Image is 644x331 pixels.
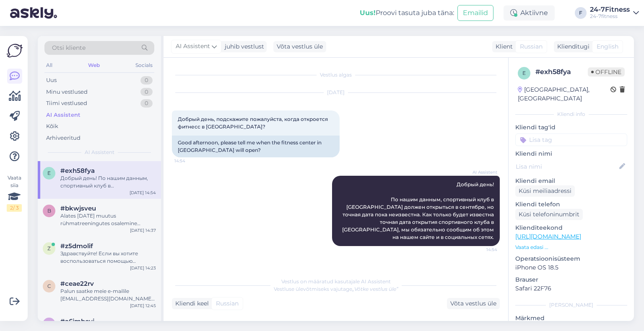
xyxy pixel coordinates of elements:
span: 14:54 [174,158,206,164]
p: Klienditeekond [515,223,627,232]
div: Proovi tasuta juba täna: [360,8,454,18]
span: #z5dmolif [60,242,93,250]
p: Safari 22F76 [515,284,627,293]
div: 24-7fitness [590,13,630,20]
span: AI Assistent [466,169,497,175]
span: #exh58fya [60,167,95,174]
div: Kliendi keel [172,299,209,308]
div: Küsi meiliaadressi [515,185,575,197]
span: 14:54 [466,246,497,253]
p: Vaata edasi ... [515,244,627,251]
div: 0 [140,76,153,85]
b: Uus! [360,9,376,17]
div: Kliendi info [515,110,627,118]
span: a [47,321,51,327]
div: juhib vestlust [221,42,264,51]
span: Russian [520,42,543,51]
div: Vestlus algas [172,71,500,79]
p: Kliendi telefon [515,200,627,209]
span: Russian [216,299,239,308]
div: [DATE] 14:37 [130,227,156,233]
div: Palun saatke meie e-mailile [EMAIL_ADDRESS][DOMAIN_NAME] maksekorraldus, et saaksime kontrollida ... [60,287,156,303]
span: b [47,208,51,214]
div: Kõik [46,122,58,131]
div: Klienditugi [554,42,589,51]
p: Märkmed [515,314,627,323]
div: Klient [492,42,513,51]
div: Aktiivne [504,5,555,21]
span: #ceae22rv [60,280,94,287]
span: AI Assistent [85,149,114,156]
span: AI Assistent [176,42,210,51]
img: Askly Logo [7,43,23,59]
span: Otsi kliente [52,44,86,52]
div: Good afternoon, please tell me when the fitness center in [GEOGRAPHIC_DATA] will open? [172,136,340,157]
div: [DATE] 12:45 [130,303,156,309]
div: Minu vestlused [46,88,88,96]
button: Emailid [457,5,493,21]
span: e [47,170,51,176]
div: [DATE] 14:23 [130,265,156,271]
div: [GEOGRAPHIC_DATA], [GEOGRAPHIC_DATA] [518,85,610,103]
input: Lisa tag [515,133,627,146]
p: iPhone OS 18.5 [515,263,627,272]
span: #bkwjsveu [60,205,96,212]
span: e [522,70,526,76]
span: z [47,245,51,251]
div: Arhiveeritud [46,134,80,142]
p: Brauser [515,275,627,284]
span: Добрый день, подскажите пожалуйста, когда откроется фитнесс в [GEOGRAPHIC_DATA]? [178,116,329,130]
div: F [575,7,587,19]
p: Kliendi email [515,177,627,185]
i: „Võtke vestlus üle” [352,286,398,292]
div: [DATE] [172,89,500,96]
div: 2 / 3 [7,204,22,212]
span: Offline [588,67,625,77]
span: #a6jmbcyj [60,318,94,325]
div: [PERSON_NAME] [515,301,627,309]
a: [URL][DOMAIN_NAME] [515,233,581,240]
span: c [47,283,51,289]
div: [DATE] 14:54 [130,190,156,196]
span: Vestlus on määratud kasutajale AI Assistent [281,278,391,285]
div: Küsi telefoninumbrit [515,209,583,220]
div: Здравствуйте! Если вы хотите воспользоваться помощью персонального тренера, вам необходимо связат... [60,250,156,265]
div: 0 [140,99,153,108]
div: AI Assistent [46,111,80,119]
a: 24-7Fitness24-7fitness [590,6,639,20]
div: All [44,60,54,71]
div: 24-7Fitness [590,6,630,13]
p: Operatsioonisüsteem [515,254,627,263]
span: Vestluse ülevõtmiseks vajutage [274,286,398,292]
div: Socials [134,60,154,71]
span: English [597,42,618,51]
div: Võta vestlus üle [273,41,326,52]
div: Vaata siia [7,174,22,212]
div: Добрый день! По нашим данным, спортивный клуб в [GEOGRAPHIC_DATA] должен открыться в сентябре, но... [60,174,156,190]
div: Võta vestlus üle [447,298,500,309]
input: Lisa nimi [516,162,618,171]
p: Kliendi tag'id [515,123,627,132]
div: Uus [46,76,57,85]
div: Tiimi vestlused [46,99,87,108]
div: Web [86,60,101,71]
p: Kliendi nimi [515,149,627,158]
div: Alates [DATE] muutus rühmatreeningutes osalemine tasuliseks. Rühmatreeningutes osalemiseks on vaj... [60,212,156,227]
div: 0 [140,88,153,96]
div: # exh58fya [535,67,588,77]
